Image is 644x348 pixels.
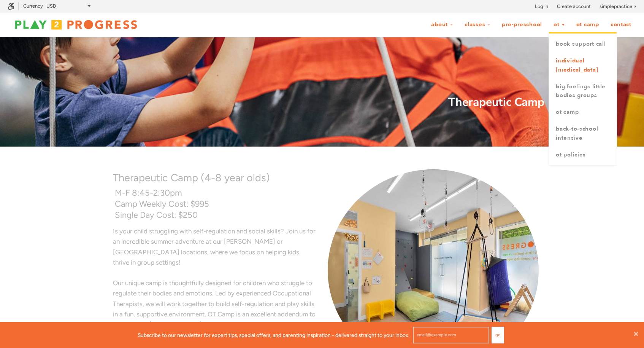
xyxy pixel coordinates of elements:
a: Individual [MEDICAL_DATA] [549,53,617,78]
a: Create account [557,3,591,10]
span: Our unique camp is thoughtfully designed for children who struggle to regulate their bodies and e... [113,279,316,328]
strong: Therapeutic Camp [448,94,544,110]
p: Subscribe to our newsletter for expert tips, special offers, and parenting inspiration - delivere... [138,331,409,339]
span: -8 year olds) [211,171,270,184]
a: Log in [535,3,548,10]
a: Big Feelings Little Bodies Groups [549,78,617,104]
p: M-F 8:45-2:30pm [115,188,316,199]
a: simplepractice > [600,3,636,10]
a: OT Policies [549,147,617,163]
a: Pre-Preschool [497,18,547,32]
button: Go [492,327,504,343]
span: Is your child struggling with self-regulation and social skills? Join us for an incredible summer... [113,227,316,266]
a: Back-to-School Intensive [549,121,617,147]
input: email@example.com [413,327,489,343]
a: Classes [460,18,495,32]
a: About [426,18,458,32]
p: Therapeutic Camp (4 [113,169,316,186]
label: Currency [23,3,43,9]
a: OT Camp [549,104,617,121]
p: Single Day Cost: $250 [115,210,316,221]
img: Play2Progress logo [8,17,144,32]
a: book support call [549,36,617,53]
a: Contact [606,18,636,32]
a: OT Camp [571,18,604,32]
a: OT [549,18,570,32]
p: Camp Weekly Cost: $995 [115,199,316,210]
